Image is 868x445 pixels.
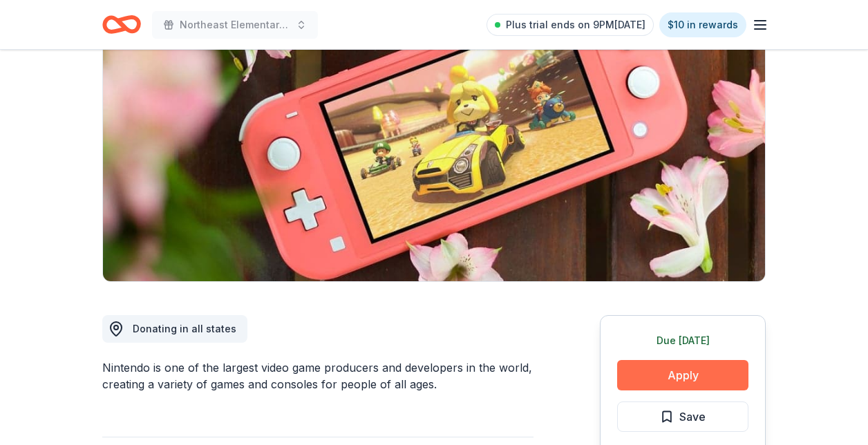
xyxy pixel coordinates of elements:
[617,401,748,432] button: Save
[617,360,748,390] button: Apply
[103,17,765,281] img: Image for Nintendo
[679,408,706,426] span: Save
[659,12,746,37] a: $10 in rewards
[487,14,654,36] a: Plus trial ends on 9PM[DATE]
[617,332,748,349] div: Due [DATE]
[180,17,290,33] span: Northeast Elementary School Fall Festival
[102,8,141,41] a: Home
[133,323,236,334] span: Donating in all states
[102,359,534,392] div: Nintendo is one of the largest video game producers and developers in the world, creating a varie...
[506,17,645,33] span: Plus trial ends on 9PM[DATE]
[152,11,318,39] button: Northeast Elementary School Fall Festival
